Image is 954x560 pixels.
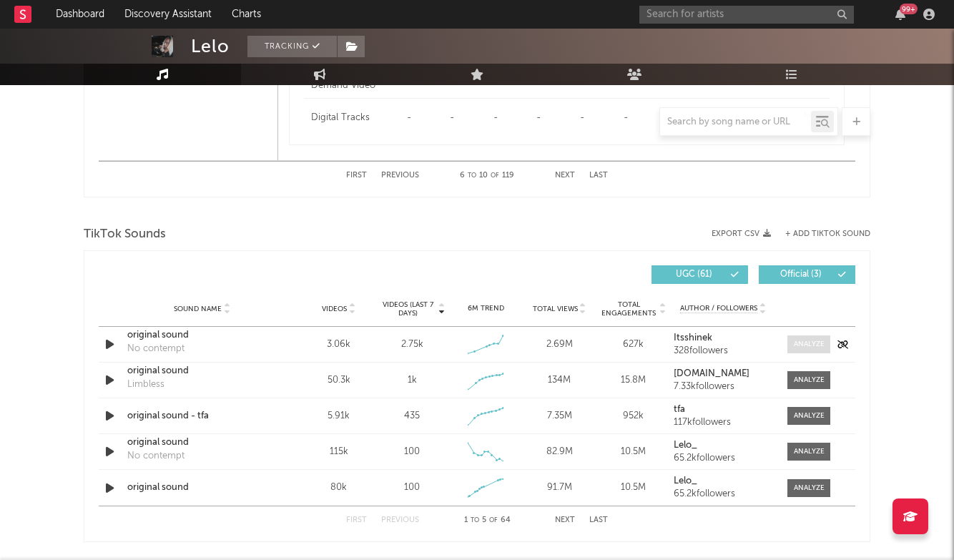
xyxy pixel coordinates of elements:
[660,117,811,128] input: Search by song name or URL
[305,409,372,423] div: 5.91k
[448,167,526,185] div: 6 10 119
[526,409,593,423] div: 7.35M
[600,409,667,423] div: 952k
[453,303,519,314] div: 6M Trend
[471,517,479,524] span: to
[401,338,423,352] div: 2.75k
[305,338,372,352] div: 3.06k
[404,445,420,459] div: 100
[674,441,773,451] a: Lelo_
[600,373,667,388] div: 15.8M
[600,445,667,459] div: 10.5M
[127,409,277,423] a: original sound - tfa
[555,172,575,180] button: Next
[127,328,277,343] a: original sound
[768,270,834,279] span: Official ( 3 )
[404,409,420,423] div: 435
[674,441,697,450] strong: Lelo_
[127,364,277,378] a: original sound
[674,476,697,486] strong: Lelo_
[127,378,164,392] div: Limbless
[379,300,437,318] span: Videos (last 7 days)
[674,333,712,343] strong: Itsshinek
[895,9,905,20] button: 99+
[526,373,593,388] div: 134M
[305,373,372,388] div: 50.3k
[533,305,578,313] span: Total Views
[346,172,367,180] button: First
[555,516,575,524] button: Next
[489,517,498,524] span: of
[589,516,608,524] button: Last
[651,265,748,284] button: UGC(61)
[448,512,526,529] div: 1 5 64
[712,230,771,238] button: Export CSV
[680,304,757,313] span: Author / Followers
[674,405,773,415] a: tfa
[191,36,230,57] div: Lelo
[600,338,667,352] div: 627k
[491,172,499,179] span: of
[127,449,185,463] div: No contempt
[408,373,417,388] div: 1k
[526,445,593,459] div: 82.9M
[674,405,685,414] strong: tfa
[600,481,667,495] div: 10.5M
[127,436,277,450] a: original sound
[322,305,347,313] span: Videos
[674,489,773,499] div: 65.2k followers
[674,453,773,463] div: 65.2k followers
[526,338,593,352] div: 2.69M
[674,369,773,379] a: [DOMAIN_NAME]
[589,172,608,180] button: Last
[674,476,773,486] a: Lelo_
[785,230,870,238] button: + Add TikTok Sound
[600,300,658,318] span: Total Engagements
[771,230,870,238] button: + Add TikTok Sound
[305,481,372,495] div: 80k
[247,36,337,57] button: Tracking
[759,265,855,284] button: Official(3)
[674,333,773,343] a: Itsshinek
[674,382,773,392] div: 7.33k followers
[674,346,773,356] div: 328 followers
[404,481,420,495] div: 100
[127,481,277,495] a: original sound
[526,481,593,495] div: 91.7M
[674,418,773,428] div: 117k followers
[174,305,222,313] span: Sound Name
[381,516,419,524] button: Previous
[84,226,166,243] span: TikTok Sounds
[468,172,476,179] span: to
[639,6,854,24] input: Search for artists
[305,445,372,459] div: 115k
[661,270,727,279] span: UGC ( 61 )
[381,172,419,180] button: Previous
[346,516,367,524] button: First
[674,369,749,378] strong: [DOMAIN_NAME]
[127,342,185,356] div: No contempt
[900,4,918,14] div: 99 +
